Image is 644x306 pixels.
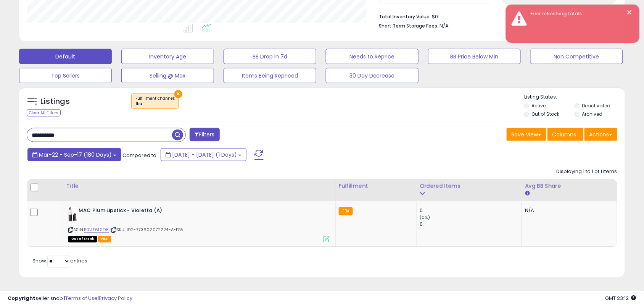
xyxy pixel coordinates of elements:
button: Needs to Reprice [326,49,419,64]
div: Title [66,182,332,190]
span: | SKU: 192-773602072224-A-FBA [110,227,184,233]
div: Error refreshing totals [525,10,634,18]
button: Inventory Age [121,49,214,64]
button: Columns [547,128,583,141]
div: N/A [525,207,611,214]
span: Show: entries [32,257,87,265]
div: Ordered Items [420,182,518,190]
button: Default [19,49,112,64]
button: × [627,8,633,17]
span: All listings that are currently out of stock and unavailable for purchase on Amazon [68,236,97,243]
a: Terms of Use [65,295,98,302]
span: FBA [98,236,111,243]
div: Avg BB Share [525,182,614,190]
button: Mar-22 - Sep-17 (180 Days) [27,148,121,161]
button: Actions [584,128,617,141]
h5: Listings [40,96,70,107]
small: (0%) [420,214,430,220]
a: Privacy Policy [99,295,132,302]
b: Total Inventory Value: [379,13,431,20]
button: BB Drop in 7d [224,49,316,64]
button: × [174,90,182,98]
div: Displaying 1 to 1 of 1 items [557,168,617,175]
b: Short Term Storage Fees: [379,23,439,29]
b: MAC Plum Lipstick - Violetta (A) [79,207,171,216]
button: [DATE] - [DATE] (1 Days) [161,148,246,161]
button: Save View [507,128,546,141]
label: Deactivated [582,102,611,109]
small: Avg BB Share. [525,190,530,197]
img: 31Q4J-64o4S._SL40_.jpg [68,207,77,222]
li: $0 [379,11,612,21]
button: BB Price Below Min [428,49,521,64]
div: 0 [420,207,522,214]
span: Fulfillment channel : [135,96,175,107]
div: seller snap | | [8,295,132,302]
label: Out of Stock [532,111,560,117]
button: 30 Day Decrease [326,68,419,83]
span: 2025-09-16 23:12 GMT [605,295,636,302]
div: 0 [420,221,522,228]
div: ASIN: [68,207,330,242]
button: Selling @ Max [121,68,214,83]
div: Fulfillment [339,182,413,190]
small: FBA [339,207,353,215]
button: Non Competitive [530,49,623,64]
button: Top Sellers [19,68,112,83]
label: Archived [582,111,603,117]
p: Listing States: [524,94,625,101]
button: Items Being Repriced [224,68,316,83]
span: Compared to: [122,152,158,159]
div: Clear All Filters [27,109,61,117]
div: fba [135,101,175,107]
a: B01JE6LSD8 [84,227,109,233]
span: Mar-22 - Sep-17 (180 Days) [39,151,112,159]
label: Active [532,102,546,109]
span: [DATE] - [DATE] (1 Days) [172,151,237,159]
span: Columns [552,131,576,138]
strong: Copyright [8,295,35,302]
button: Filters [190,128,219,141]
span: N/A [440,22,449,29]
